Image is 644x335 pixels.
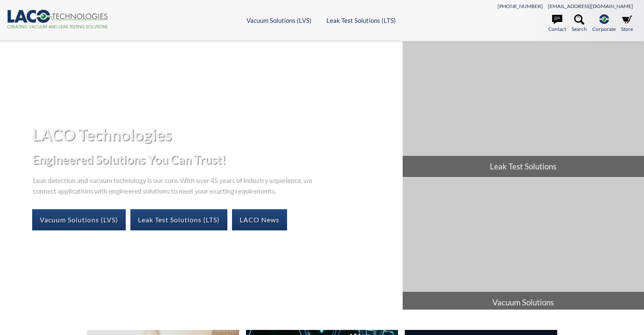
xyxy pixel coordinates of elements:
[403,292,644,313] span: Vacuum Solutions
[592,25,616,33] span: Corporate
[32,174,316,196] p: Leak detection and vacuum technology is our core. With over 45 years of industry experience, we c...
[326,17,396,24] a: Leak Test Solutions (LTS)
[403,177,644,313] a: Vacuum Solutions
[32,124,396,145] h1: LACO Technologies
[130,209,227,230] a: Leak Test Solutions (LTS)
[232,209,287,230] a: LACO News
[548,3,633,9] a: [EMAIL_ADDRESS][DOMAIN_NAME]
[621,14,633,33] a: Store
[246,17,312,24] a: Vacuum Solutions (LVS)
[403,156,644,177] span: Leak Test Solutions
[498,3,543,9] a: [PHONE_NUMBER]
[572,14,587,33] a: Search
[548,14,566,33] a: Contact
[403,42,644,177] a: Leak Test Solutions
[32,209,126,230] a: Vacuum Solutions (LVS)
[32,152,396,167] h2: Engineered Solutions You Can Trust!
